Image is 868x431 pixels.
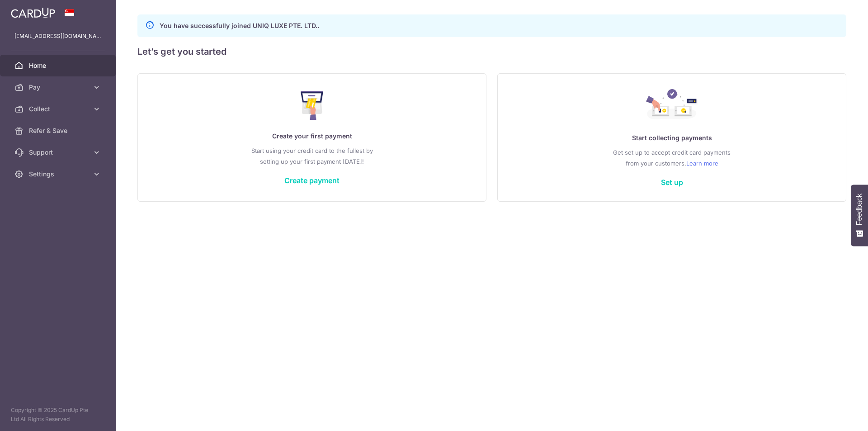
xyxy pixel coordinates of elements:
span: Support [29,148,89,157]
span: Home [29,61,89,70]
p: Create your first payment [156,131,468,142]
p: Start collecting payments [516,133,828,143]
a: Create payment [284,176,340,185]
span: Pay [29,83,89,92]
a: Set up [661,178,683,187]
img: CardUp [11,7,55,18]
p: You have successfully joined UNIQ LUXE PTE. LTD.. [160,20,319,31]
p: [EMAIL_ADDRESS][DOMAIN_NAME] [14,32,101,41]
p: Start using your credit card to the fullest by setting up your first payment [DATE]! [156,145,468,167]
h5: Let’s get you started [137,44,846,59]
span: Feedback [855,194,863,225]
img: Make Payment [301,91,324,120]
span: Refer & Save [29,126,89,135]
a: Learn more [686,158,718,169]
span: Settings [29,170,89,179]
span: Collect [29,104,89,114]
p: Get set up to accept credit card payments from your customers. [516,147,828,169]
img: Collect Payment [646,89,698,122]
button: Feedback - Show survey [851,185,868,246]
